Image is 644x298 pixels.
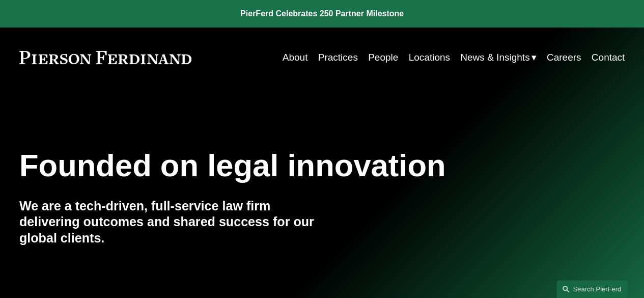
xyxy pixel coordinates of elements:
[283,48,308,67] a: About
[556,280,628,298] a: Search this site
[368,48,398,67] a: People
[460,48,536,67] a: folder dropdown
[318,48,358,67] a: Practices
[408,48,450,67] a: Locations
[19,198,322,247] h4: We are a tech-driven, full-service law firm delivering outcomes and shared success for our global...
[460,49,529,66] span: News & Insights
[592,48,625,67] a: Contact
[547,48,581,67] a: Careers
[19,148,524,183] h1: Founded on legal innovation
